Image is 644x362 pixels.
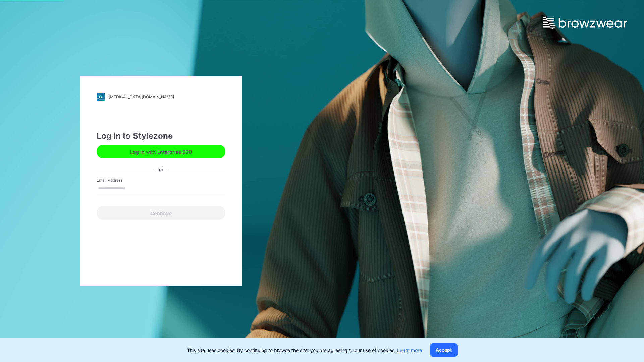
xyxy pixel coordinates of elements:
[97,145,225,158] button: Log in with Enterprise SSO
[154,166,169,173] div: or
[97,93,225,101] a: [MEDICAL_DATA][DOMAIN_NAME]
[109,94,174,99] div: [MEDICAL_DATA][DOMAIN_NAME]
[97,130,225,142] div: Log in to Stylezone
[97,93,105,101] img: stylezone-logo.562084cfcfab977791bfbf7441f1a819.svg
[187,347,422,354] p: This site uses cookies. By continuing to browse the site, you are agreeing to our use of cookies.
[543,17,627,29] img: browzwear-logo.e42bd6dac1945053ebaf764b6aa21510.svg
[430,343,458,357] button: Accept
[97,177,144,183] label: Email Address
[397,347,422,353] a: Learn more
